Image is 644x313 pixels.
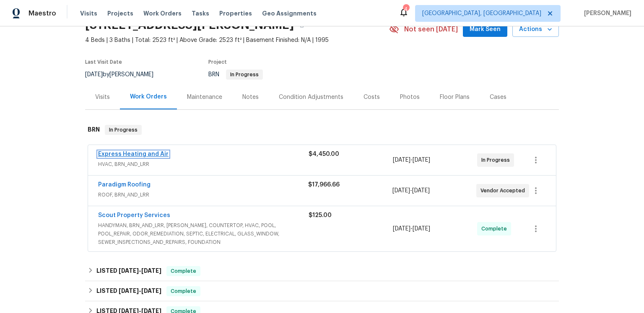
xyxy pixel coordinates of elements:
span: Projects [107,9,133,18]
span: $125.00 [309,212,332,218]
span: Vendor Accepted [480,186,528,195]
div: LISTED [DATE]-[DATE]Complete [85,281,559,301]
span: [DATE] [141,288,161,294]
h6: BRN [88,125,100,135]
div: Notes [242,93,259,101]
div: BRN In Progress [85,116,559,143]
span: [DATE] [393,157,410,163]
span: $4,450.00 [309,151,339,157]
span: [DATE] [85,72,103,78]
div: by [PERSON_NAME] [85,70,164,80]
span: HANDYMAN, BRN_AND_LRR, [PERSON_NAME], COUNTERTOP, HVAC, POOL, POOL_REPAIR, ODOR_REMEDIATION, SEPT... [98,221,309,246]
div: Costs [364,93,380,101]
h6: LISTED [96,266,161,276]
div: Condition Adjustments [279,93,343,101]
span: [DATE] [119,288,139,294]
span: [DATE] [413,226,430,232]
span: Last Visit Date [85,59,122,65]
div: Visits [95,93,110,101]
span: Properties [219,9,252,18]
span: [DATE] [392,188,410,194]
span: Visits [80,9,97,18]
span: In Progress [481,156,513,164]
span: Project [208,59,227,65]
span: Complete [481,225,510,233]
span: In Progress [106,126,141,134]
span: 4 Beds | 3 Baths | Total: 2523 ft² | Above Grade: 2523 ft² | Basement Finished: N/A | 1995 [85,36,389,44]
span: - [393,156,430,164]
span: Not seen [DATE] [404,25,458,34]
span: - [392,186,430,195]
span: Complete [167,267,200,275]
div: LISTED [DATE]-[DATE]Complete [85,261,559,281]
div: Floor Plans [440,93,470,101]
span: [GEOGRAPHIC_DATA], [GEOGRAPHIC_DATA] [422,9,541,18]
span: [DATE] [141,268,161,274]
span: Tasks [192,10,209,16]
span: Work Orders [143,9,182,18]
span: [PERSON_NAME] [581,9,631,18]
a: Scout Property Services [98,212,170,218]
h2: [STREET_ADDRESS][PERSON_NAME] [85,21,294,29]
div: Maintenance [187,93,222,101]
span: Complete [167,287,200,295]
span: BRN [208,72,263,78]
span: [DATE] [393,226,410,232]
span: Geo Assignments [262,9,317,18]
span: [DATE] [412,188,430,194]
span: Mark Seen [470,24,501,35]
span: HVAC, BRN_AND_LRR [98,160,309,168]
span: In Progress [227,72,262,77]
span: $17,966.66 [308,182,340,188]
div: Cases [490,93,506,101]
div: Work Orders [130,93,167,101]
span: - [119,288,161,294]
a: Express Heating and Air [98,151,169,157]
span: [DATE] [119,268,139,274]
span: Actions [519,24,552,35]
div: Photos [400,93,420,101]
button: Actions [512,22,559,37]
span: Maestro [29,9,56,18]
span: ROOF, BRN_AND_LRR [98,191,308,199]
span: - [393,225,430,233]
h6: LISTED [96,286,161,296]
span: - [119,268,161,274]
a: Paradigm Roofing [98,182,151,188]
span: [DATE] [413,157,430,163]
div: 4 [403,5,409,13]
button: Mark Seen [463,22,507,37]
